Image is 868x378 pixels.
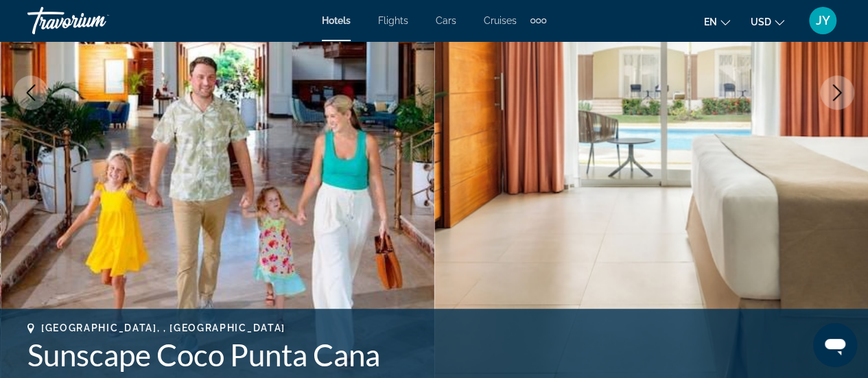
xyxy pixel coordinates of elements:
[27,3,165,38] a: Travorium
[378,15,408,26] a: Flights
[805,6,841,35] button: User Menu
[484,15,517,26] a: Cruises
[530,10,546,32] button: Extra navigation items
[820,75,854,110] button: Next image
[813,323,857,367] iframe: Button to launch messaging window
[816,14,830,27] span: JY
[41,322,285,333] span: [GEOGRAPHIC_DATA], , [GEOGRAPHIC_DATA]
[704,12,730,32] button: Change language
[27,337,841,373] h1: Sunscape Coco Punta Cana
[14,75,48,110] button: Previous image
[751,12,784,32] button: Change currency
[704,16,717,27] span: en
[751,16,771,27] span: USD
[436,15,456,26] a: Cars
[322,15,351,26] a: Hotels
